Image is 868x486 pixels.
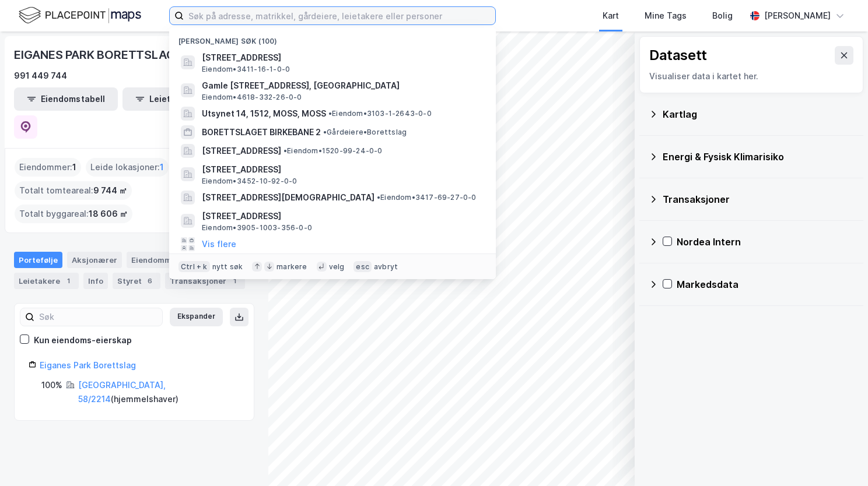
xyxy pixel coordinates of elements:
span: Eiendom • 3417-69-27-0-0 [377,193,477,202]
div: markere [276,262,307,272]
span: • [283,146,287,155]
div: [PERSON_NAME] søk (100) [169,27,496,48]
div: Kun eiendoms-eierskap [34,333,132,347]
div: Totalt tomteareal : [15,181,132,200]
span: [STREET_ADDRESS] [202,144,281,158]
div: ( hjemmelshaver ) [78,378,240,406]
button: Ekspander [170,308,223,326]
div: Markedsdata [677,277,854,291]
div: Transaksjoner [165,273,245,289]
span: [STREET_ADDRESS] [202,209,482,223]
span: Eiendom • 3411-16-1-0-0 [202,65,290,74]
div: 1 [229,275,240,287]
a: [GEOGRAPHIC_DATA], 58/2214 [78,380,166,404]
span: • [377,193,380,202]
span: [STREET_ADDRESS] [202,163,482,177]
span: Gamle [STREET_ADDRESS], [GEOGRAPHIC_DATA] [202,79,482,93]
div: Energi & Fysisk Klimarisiko [663,150,854,164]
div: Ctrl + k [178,261,210,273]
div: avbryt [374,262,398,272]
span: Utsynet 14, 1512, MOSS, MOSS [202,107,326,121]
span: [STREET_ADDRESS][DEMOGRAPHIC_DATA] [202,191,374,205]
div: esc [353,261,372,273]
span: BORETTSLAGET BIRKEBANE 2 [202,125,321,139]
div: 991 449 744 [14,69,67,83]
div: nytt søk [212,262,243,272]
div: Eiendommer : [15,158,81,177]
button: Leietakertabell [123,87,226,111]
a: Eiganes Park Borettslag [40,360,136,370]
span: Eiendom • 3452-10-92-0-0 [202,177,297,186]
span: [STREET_ADDRESS] [202,51,482,65]
div: [PERSON_NAME] [764,9,831,23]
div: velg [329,262,345,272]
div: 6 [144,275,156,287]
div: Kartlag [663,107,854,121]
div: EIGANES PARK BORETTSLAG [14,45,177,64]
div: Visualiser data i kartet her. [649,69,853,83]
div: Mine Tags [645,9,687,23]
input: Søk [34,308,162,326]
span: 1 [72,160,76,174]
span: 9 744 ㎡ [93,184,127,198]
div: Styret [113,273,160,289]
button: Eiendomstabell [14,87,118,111]
span: Gårdeiere • Borettslag [323,128,407,137]
div: Leide lokasjoner : [86,158,169,177]
img: logo.f888ab2527a4732fd821a326f86c7f29.svg [19,5,141,26]
div: Leietakere [14,273,79,289]
span: Eiendom • 3905-1003-356-0-0 [202,223,312,233]
div: 100% [41,378,62,392]
button: Vis flere [202,237,236,251]
div: Aksjonærer [67,252,122,268]
div: Totalt byggareal : [15,205,132,223]
span: • [323,128,327,136]
iframe: Chat Widget [810,430,868,486]
span: • [328,109,332,118]
div: Transaksjoner [663,192,854,206]
div: Nordea Intern [677,235,854,249]
span: 18 606 ㎡ [89,207,128,221]
span: Eiendom • 4618-332-26-0-0 [202,93,302,102]
span: Eiendom • 1520-99-24-0-0 [283,146,383,156]
div: 1 [62,275,74,287]
div: Bolig [712,9,733,23]
span: 1 [160,160,164,174]
span: Eiendom • 3103-1-2643-0-0 [328,109,432,118]
div: Eiendommer [127,252,198,268]
input: Søk på adresse, matrikkel, gårdeiere, leietakere eller personer [184,7,495,24]
div: Info [83,273,108,289]
div: Portefølje [14,252,62,268]
div: Datasett [649,46,707,65]
div: Kart [603,9,619,23]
